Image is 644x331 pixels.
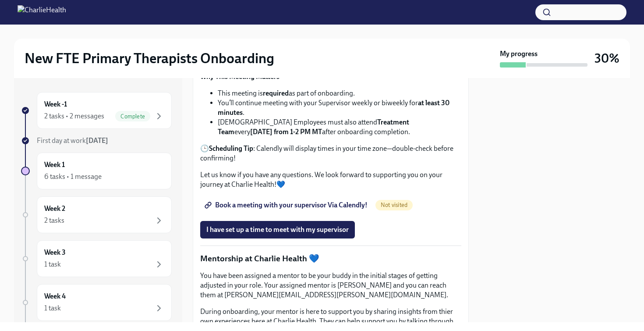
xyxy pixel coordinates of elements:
h6: Week -1 [44,100,67,109]
a: Week -12 tasks • 2 messagesComplete [21,92,172,129]
p: 🕒 : Calendly will display times in your time zone—double-check before confirming! [200,144,461,163]
img: CharlieHealth [18,5,66,19]
span: Book a meeting with your supervisor Via Calendly! [206,201,368,210]
span: First day at work [37,136,108,145]
p: You have been assigned a mentor to be your buddy in the initial stages of getting adjusted in you... [200,271,461,300]
strong: Treatment Team [218,118,409,136]
a: Week 16 tasks • 1 message [21,153,172,189]
strong: [DATE] from 1-2 PM MT [250,128,322,136]
div: 1 task [44,260,61,269]
strong: My progress [500,49,538,59]
p: Mentorship at Charlie Health 💙 [200,253,461,264]
h6: Week 1 [44,160,65,170]
h3: 30% [594,50,619,66]
div: 2 tasks • 2 messages [44,111,104,121]
strong: at least 30 minutes [218,99,449,117]
a: Week 41 task [21,284,172,321]
button: I have set up a time to meet with my supervisor [200,221,355,238]
strong: required [263,89,289,97]
span: Not visited [375,202,413,208]
a: First day at work[DATE] [21,136,172,146]
strong: [DATE] [86,136,108,145]
a: Week 22 tasks [21,196,172,233]
div: 1 task [44,303,61,313]
h2: New FTE Primary Therapists Onboarding [25,50,274,67]
h6: Week 4 [44,292,66,301]
h6: Week 3 [44,248,66,257]
li: This meeting is as part of onboarding. [218,89,461,98]
strong: Why This Meeting Matters [200,72,280,81]
h6: Week 2 [44,204,65,214]
strong: Scheduling Tip [209,144,253,153]
p: Let us know if you have any questions. We look forward to supporting you on your journey at Charl... [200,170,461,189]
div: 2 tasks [44,216,64,225]
li: You’ll continue meeting with your Supervisor weekly or biweekly for . [218,98,461,117]
a: Book a meeting with your supervisor Via Calendly! [200,196,374,214]
a: Week 31 task [21,240,172,277]
span: Complete [115,113,150,120]
div: 6 tasks • 1 message [44,172,102,182]
span: I have set up a time to meet with my supervisor [206,225,349,234]
li: [DEMOGRAPHIC_DATA] Employees must also attend every after onboarding completion. [218,117,461,137]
